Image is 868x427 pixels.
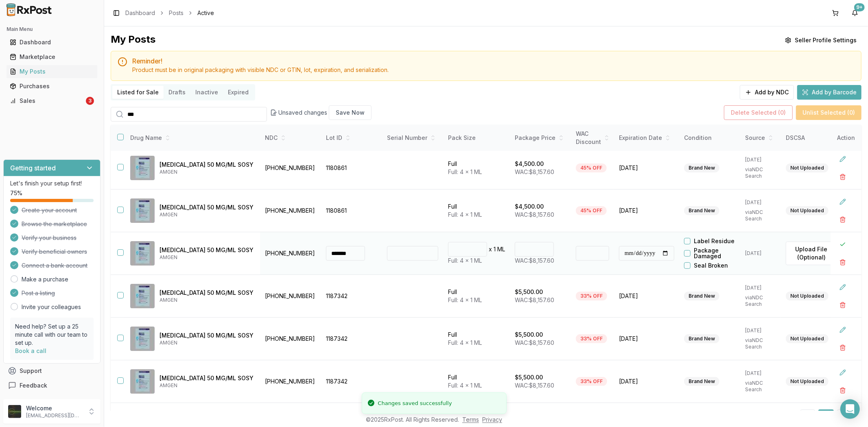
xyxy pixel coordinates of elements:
[745,157,776,163] p: [DATE]
[619,134,674,142] div: Expiration Date
[443,125,510,151] th: Pack Size
[7,26,97,33] h2: Main Menu
[515,382,554,389] span: WAC: $8,157.60
[684,163,719,172] div: Brand New
[576,206,607,215] div: 45% OFF
[197,9,214,17] span: Active
[835,255,850,270] button: Delete
[378,399,452,407] div: Changes saved successfully
[321,275,382,318] td: 1187342
[515,203,544,211] p: $4,500.00
[130,327,155,351] img: Enbrel 50 MG/ML SOSY
[160,297,254,303] p: AMGEN
[22,220,87,228] span: Browse the marketplace
[515,331,543,339] p: $5,500.00
[515,296,554,303] span: WAC: $8,157.60
[130,369,155,394] img: Enbrel 50 MG/ML SOSY
[786,377,829,386] div: Not Uploaded
[3,36,101,49] button: Dashboard
[786,292,829,301] div: Not Uploaded
[15,322,89,347] p: Need help? Set up a 25 minute call with our team to set up.
[745,370,776,377] p: [DATE]
[265,134,316,142] div: NDC
[848,7,861,20] button: 9+
[164,86,190,99] button: Drafts
[26,412,83,419] p: [EMAIL_ADDRESS][DOMAIN_NAME]
[745,327,776,334] p: [DATE]
[745,199,776,206] p: [DATE]
[576,377,607,386] div: 33% OFF
[132,66,855,74] div: Product must be in original packaging with visible NDC or GTIN, lot, expiration, and serialization.
[20,381,47,390] span: Feedback
[443,275,510,318] td: Full
[515,211,554,218] span: WAC: $8,157.60
[576,334,607,343] div: 33% OFF
[443,147,510,190] td: Full
[160,161,254,169] p: [MEDICAL_DATA] 50 MG/ML SOSY
[619,207,674,215] span: [DATE]
[3,50,101,63] button: Marketplace
[130,198,155,223] img: Enbrel 50 MG/ML SOSY
[835,383,850,398] button: Delete
[448,257,482,264] span: Full: 4 x 1 ML
[15,347,46,354] a: Book a call
[3,378,101,393] button: Feedback
[260,147,321,190] td: [PHONE_NUMBER]
[160,169,254,175] p: AMGEN
[684,206,719,215] div: Brand New
[619,292,674,300] span: [DATE]
[160,340,254,346] p: AMGEN
[684,292,719,301] div: Brand New
[160,374,254,382] p: [MEDICAL_DATA] 50 MG/ML SOSY
[160,289,254,297] p: [MEDICAL_DATA] 50 MG/ML SOSY
[3,94,101,107] button: Sales3
[130,156,155,180] img: Enbrel 50 MG/ML SOSY
[745,166,776,179] p: via NDC Search
[321,318,382,360] td: 1187342
[22,248,87,256] span: Verify beneficial owners
[835,280,850,294] button: Edit
[26,404,83,412] p: Welcome
[7,94,97,108] a: Sales3
[745,250,776,257] p: [DATE]
[619,164,674,172] span: [DATE]
[329,105,372,120] button: Save Now
[745,285,776,291] p: [DATE]
[835,365,850,380] button: Edit
[835,194,850,209] button: Edit
[515,373,543,381] p: $5,500.00
[462,416,479,423] a: Terms
[515,257,554,264] span: WAC: $8,157.60
[835,322,850,337] button: Edit
[22,261,87,270] span: Connect a bank account
[497,245,505,253] p: ML
[260,232,321,275] td: [PHONE_NUMBER]
[619,335,674,343] span: [DATE]
[835,237,850,252] button: Close
[270,105,372,120] div: Unsaved changes
[443,190,510,232] td: Full
[780,33,861,48] button: Seller Profile Settings
[260,360,321,403] td: [PHONE_NUMBER]
[448,339,482,346] span: Full: 4 x 1 ML
[781,125,842,151] th: DSCSA
[448,382,482,389] span: Full: 4 x 1 ML
[489,245,492,253] p: x
[160,331,254,340] p: [MEDICAL_DATA] 50 MG/ML SOSY
[3,3,55,16] img: RxPost Logo
[10,179,94,187] p: Let's finish your setup first!
[260,275,321,318] td: [PHONE_NUMBER]
[818,410,834,424] button: 1
[125,9,214,17] nav: breadcrumb
[786,242,837,265] label: Upload File (Optional)
[125,9,155,17] a: Dashboard
[160,203,254,211] p: [MEDICAL_DATA] 50 MG/ML SOSY
[223,86,254,99] button: Expired
[321,360,382,403] td: 1187342
[679,125,740,151] th: Condition
[326,134,377,142] div: Lot ID
[482,416,502,423] a: Privacy
[448,211,482,218] span: Full: 4 x 1 ML
[515,339,554,346] span: WAC: $8,157.60
[835,298,850,312] button: Delete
